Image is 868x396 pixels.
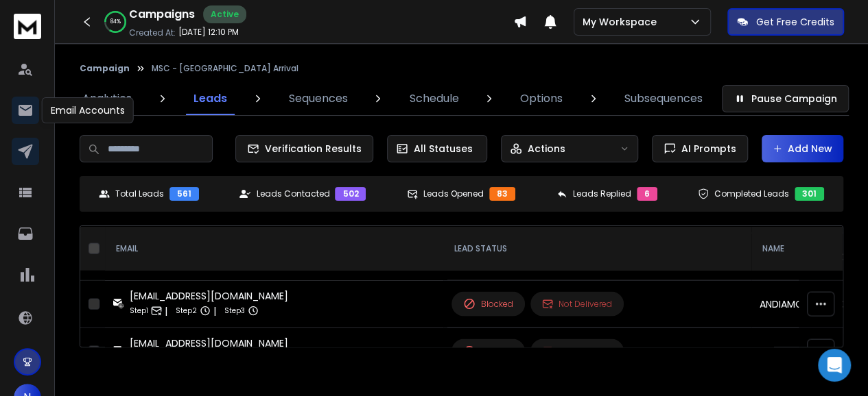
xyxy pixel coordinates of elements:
div: Active [203,5,246,23]
span: AI Prompts [676,142,736,156]
button: AI Prompts [652,135,748,162]
p: Total Leads [115,188,164,199]
div: 301 [795,187,824,201]
button: Pause Campaign [722,85,849,112]
p: Leads Opened [423,188,484,199]
div: [EMAIL_ADDRESS][DOMAIN_NAME] [130,336,288,349]
p: Subsequences [624,90,703,107]
div: Blocked [463,297,513,310]
p: Step 2 [176,304,197,317]
p: Created At: [129,27,176,38]
p: Sequences [289,90,348,107]
p: [DATE] 12:10 PM [178,27,239,38]
p: Get Free Credits [756,15,834,29]
div: Blocked [463,345,513,357]
a: Leads [185,82,235,115]
p: Schedule [409,90,458,107]
p: Completed Leads [714,188,789,199]
h1: Campaigns [129,6,195,23]
a: Subsequences [616,82,711,115]
div: 561 [169,187,199,201]
div: 83 [489,187,515,201]
div: Not Delivered [542,298,612,309]
p: Step 1 [130,304,148,317]
img: logo [14,14,41,39]
div: [EMAIL_ADDRESS][DOMAIN_NAME] [130,288,288,302]
p: Analytics [82,90,132,107]
a: Options [512,82,571,115]
p: My Workspace [583,15,662,29]
div: 502 [335,187,366,201]
div: Not Delivered [542,345,612,356]
a: Schedule [401,82,467,115]
button: Add New [762,135,843,162]
button: Campaign [80,63,130,74]
p: All Statuses [414,142,473,156]
p: Leads Replied [573,188,631,199]
a: Sequences [281,82,356,115]
div: Open Intercom Messenger [818,349,851,382]
a: Analytics [74,82,140,115]
th: LEAD STATUS [443,226,751,271]
p: | [165,304,167,317]
p: MSC - [GEOGRAPHIC_DATA] Arrival [152,63,298,74]
p: | [213,304,216,317]
button: Get Free Credits [727,8,844,36]
p: Leads [193,90,227,107]
p: Leads Contacted [256,188,329,199]
span: Verification Results [259,142,362,156]
p: Actions [528,142,565,156]
div: 6 [637,187,657,201]
p: Options [520,90,563,107]
p: Step 3 [224,304,245,317]
th: EMAIL [105,226,447,271]
p: 84 % [110,18,121,26]
div: Email Accounts [42,97,134,123]
button: Verification Results [235,135,373,162]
